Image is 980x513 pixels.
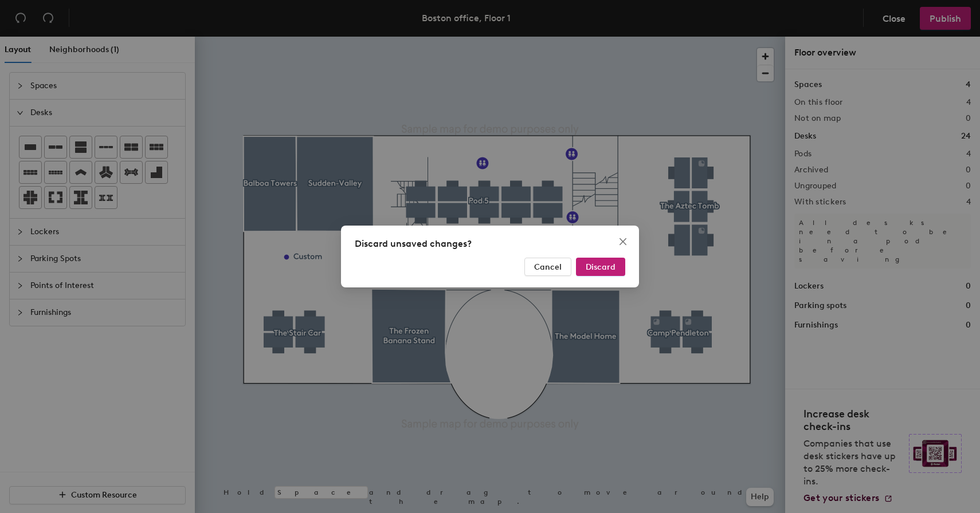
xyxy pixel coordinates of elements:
[586,262,616,272] span: Discard
[614,232,632,251] button: Close
[355,237,625,251] div: Discard unsaved changes?
[524,258,571,276] button: Cancel
[614,237,632,246] span: Close
[618,237,628,246] span: close
[534,262,562,272] span: Cancel
[576,258,625,276] button: Discard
